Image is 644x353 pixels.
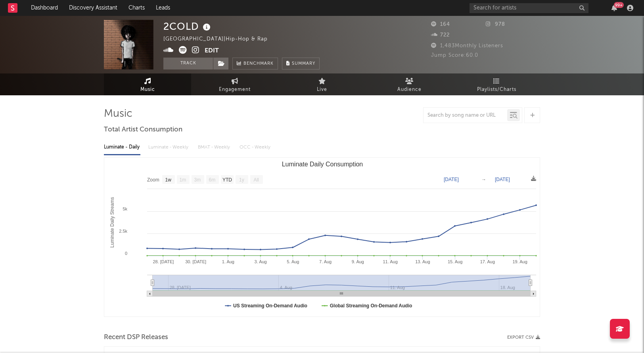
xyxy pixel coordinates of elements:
span: Benchmark [243,59,274,69]
text: All [253,177,259,183]
div: 2COLD [163,20,213,33]
text: 11. Aug [383,259,397,264]
span: Total Artist Consumption [104,125,182,135]
button: Summary [282,58,320,69]
a: Benchmark [232,58,278,69]
a: Audience [366,73,453,95]
text: 15. Aug [448,259,462,264]
text: 1y [239,177,244,183]
span: Audience [397,85,422,95]
div: [GEOGRAPHIC_DATA] | Hip-hop & Rap [163,35,286,44]
text: Zoom [147,177,159,183]
input: Search for artists [470,3,588,13]
text: 1w [165,177,172,183]
button: 99+ [611,5,617,11]
text: Luminate Daily Streams [109,197,115,247]
a: Music [104,73,191,95]
text: 5. Aug [287,259,299,264]
text: 13. Aug [415,259,430,264]
text: 28. [DATE] [153,259,174,264]
text: Global Streaming On-Demand Audio [330,303,412,309]
a: Engagement [191,73,278,95]
text: [DATE] [495,177,510,182]
span: 978 [486,22,505,27]
text: 9. Aug [352,259,364,264]
text: 3. Aug [255,259,267,264]
div: 99 + [614,2,624,8]
button: Edit [205,46,219,56]
text: YTD [222,177,232,183]
text: 5k [123,206,127,211]
a: Live [278,73,366,95]
text: 1. Aug [222,259,234,264]
span: 1,483 Monthly Listeners [431,43,503,48]
a: Playlists/Charts [453,73,540,95]
span: 722 [431,33,450,38]
text: Luminate Daily Consumption [282,161,363,168]
text: 7. Aug [319,259,332,264]
span: Live [317,85,327,95]
text: 30. [DATE] [185,259,206,264]
button: Track [163,58,213,69]
text: 19. Aug [512,259,527,264]
span: Jump Score: 60.0 [431,53,478,58]
text: 1m [180,177,186,183]
span: Recent DSP Releases [104,333,168,342]
text: 3m [194,177,201,183]
button: Export CSV [507,335,540,340]
span: Summary [292,62,315,66]
text: 0 [125,251,127,256]
text: US Streaming On-Demand Audio [233,303,307,309]
span: Engagement [219,85,251,95]
input: Search by song name or URL [424,112,507,119]
span: Music [140,85,155,95]
span: Playlists/Charts [477,85,516,95]
text: 6m [209,177,216,183]
text: → [481,177,486,182]
text: [DATE] [444,177,459,182]
span: 164 [431,22,450,27]
div: Luminate - Daily [104,141,140,154]
text: 17. Aug [480,259,495,264]
text: 2.5k [119,229,127,233]
svg: Luminate Daily Consumption [104,158,540,316]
